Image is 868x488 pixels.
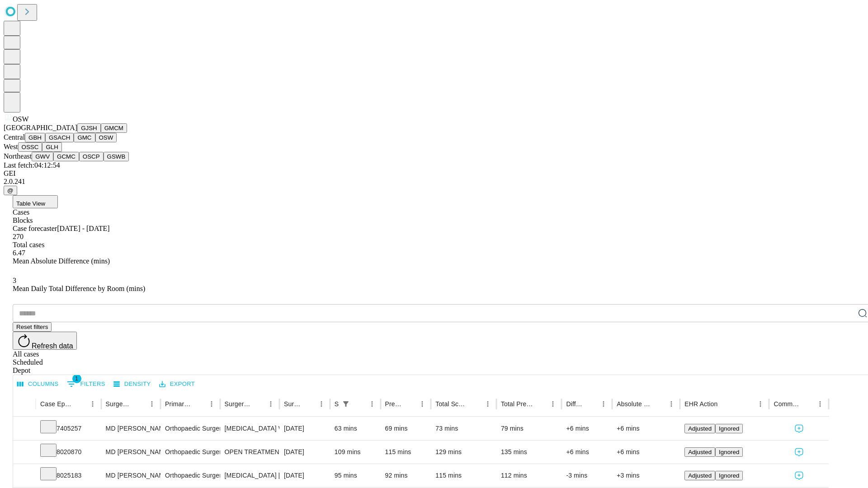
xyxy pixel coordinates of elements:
[252,398,264,410] button: Sort
[42,142,61,152] button: GLH
[4,124,77,131] span: [GEOGRAPHIC_DATA]
[416,398,429,410] button: Menu
[106,441,156,464] div: MD [PERSON_NAME]
[688,425,712,432] span: Adjusted
[335,417,376,440] div: 63 mins
[284,400,302,408] div: Surgery Date
[566,441,608,464] div: +6 mins
[684,424,715,433] button: Adjusted
[403,398,416,410] button: Sort
[40,441,97,464] div: 8020870
[302,398,315,410] button: Sort
[340,398,352,410] div: 1 active filter
[534,398,547,410] button: Sort
[264,398,277,410] button: Menu
[284,417,325,440] div: [DATE]
[18,142,42,152] button: OSSC
[566,417,608,440] div: +6 mins
[18,445,31,460] button: Expand
[32,342,73,350] span: Refresh data
[385,417,427,440] div: 69 mins
[284,441,325,464] div: [DATE]
[335,441,376,464] div: 109 mins
[106,400,132,408] div: Surgeon Name
[165,417,215,440] div: Orthopaedic Surgery
[340,398,352,410] button: Show filters
[225,417,275,440] div: [MEDICAL_DATA] WITH [MEDICAL_DATA] REPAIR
[79,152,104,161] button: OSCP
[32,152,53,161] button: GWV
[225,400,251,408] div: Surgery Name
[617,400,651,408] div: Absolute Difference
[597,398,610,410] button: Menu
[315,398,328,410] button: Menu
[165,441,215,464] div: Orthopaedic Surgery
[617,417,675,440] div: +6 mins
[111,377,153,391] button: Density
[95,133,117,142] button: OSW
[165,400,191,408] div: Primary Service
[335,464,376,487] div: 95 mins
[104,152,129,161] button: GSWB
[435,400,468,408] div: Total Scheduled Duration
[566,464,608,487] div: -3 mins
[715,447,743,457] button: Ignored
[13,195,58,208] button: Table View
[13,233,24,240] span: 270
[385,400,403,408] div: Predicted In Room Duration
[684,400,717,408] div: EHR Action
[13,241,44,249] span: Total cases
[40,464,97,487] div: 8025183
[86,398,99,410] button: Menu
[501,400,533,408] div: Total Predicted Duration
[719,472,739,479] span: Ignored
[40,417,97,440] div: 7405257
[366,398,378,410] button: Menu
[4,186,17,195] button: @
[719,425,739,432] span: Ignored
[4,169,864,178] div: GEI
[13,322,52,332] button: Reset filters
[15,377,61,391] button: Select columns
[617,441,675,464] div: +6 mins
[585,398,597,410] button: Sort
[18,421,31,437] button: Expand
[4,178,864,186] div: 2.0.241
[18,468,31,484] button: Expand
[665,398,678,410] button: Menu
[566,400,584,408] div: Difference
[65,377,108,391] button: Show filters
[435,464,492,487] div: 115 mins
[146,398,158,410] button: Menu
[77,123,101,133] button: GJSH
[193,398,205,410] button: Sort
[40,400,73,408] div: Case Epic Id
[501,441,557,464] div: 135 mins
[157,377,197,391] button: Export
[284,464,325,487] div: [DATE]
[652,398,665,410] button: Sort
[106,464,156,487] div: MD [PERSON_NAME]
[435,441,492,464] div: 129 mins
[801,398,814,410] button: Sort
[774,400,800,408] div: Comments
[547,398,559,410] button: Menu
[385,441,427,464] div: 115 mins
[715,424,743,433] button: Ignored
[53,152,79,161] button: GCMC
[13,277,16,284] span: 3
[718,398,731,410] button: Sort
[13,115,29,123] span: OSW
[481,398,494,410] button: Menu
[814,398,826,410] button: Menu
[688,449,712,455] span: Adjusted
[435,417,492,440] div: 73 mins
[72,374,81,383] span: 1
[4,143,18,150] span: West
[74,133,95,142] button: GMC
[101,123,127,133] button: GMCM
[13,285,145,292] span: Mean Daily Total Difference by Room (mins)
[719,449,739,455] span: Ignored
[205,398,218,410] button: Menu
[501,417,557,440] div: 79 mins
